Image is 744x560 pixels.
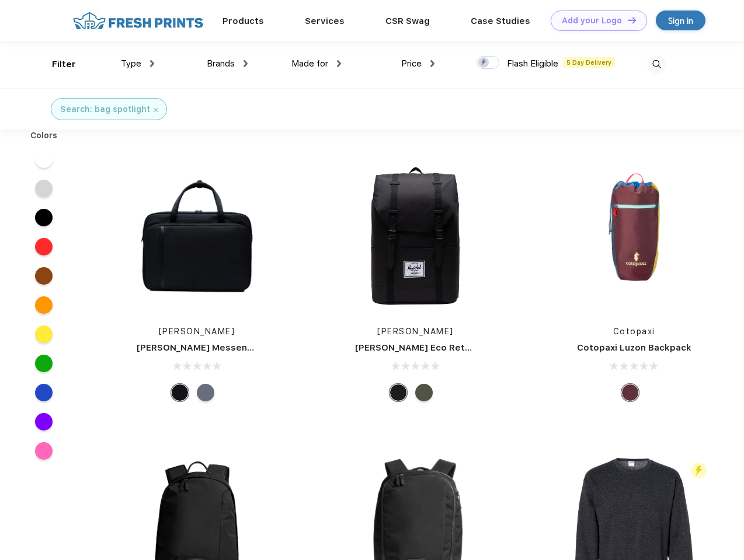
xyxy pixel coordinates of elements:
a: Cotopaxi Luzon Backpack [577,342,691,353]
span: Brands [207,58,235,69]
div: Sign in [668,14,693,27]
img: filter_cancel.svg [154,108,158,112]
a: [PERSON_NAME] Messenger [137,342,263,353]
img: desktop_search.svg [647,55,666,74]
span: Flash Eligible [507,58,558,69]
div: Raven Crosshatch [197,384,214,401]
img: func=resize&h=266 [557,159,712,314]
a: Cotopaxi [613,327,655,336]
img: flash_active_toggle.svg [691,463,707,478]
img: dropdown.png [150,60,154,67]
div: Search: bag spotlight [60,103,150,116]
img: DT [628,17,636,23]
div: Colors [22,129,67,142]
a: [PERSON_NAME] Eco Retreat 15" Computer Backpack [355,342,594,353]
a: [PERSON_NAME] [377,327,454,336]
img: dropdown.png [337,60,341,67]
div: Black [171,384,189,401]
span: 5 Day Delivery [563,57,615,68]
a: Products [222,16,264,26]
a: [PERSON_NAME] [159,327,235,336]
div: Add your Logo [562,16,622,26]
img: dropdown.png [244,60,248,67]
a: Sign in [656,10,705,30]
div: Filter [52,58,76,71]
div: Forest [415,384,433,401]
span: Made for [291,58,328,69]
div: Black [390,384,407,401]
img: func=resize&h=266 [119,159,274,314]
img: dropdown.png [430,60,434,67]
img: func=resize&h=266 [338,159,493,314]
span: Price [401,58,422,69]
img: fo%20logo%202.webp [69,10,207,31]
span: Type [121,58,141,69]
div: Surprise [621,384,639,401]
